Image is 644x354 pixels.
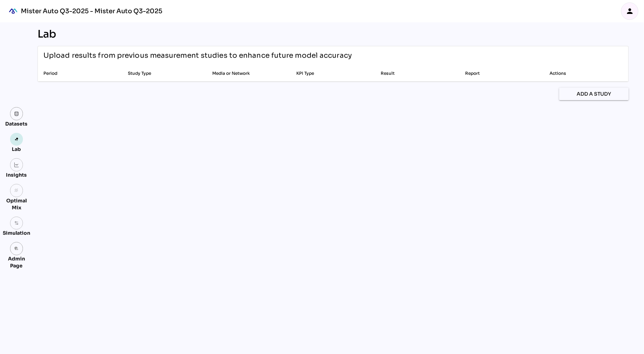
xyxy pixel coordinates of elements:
[6,120,28,127] div: Datasets
[14,188,19,193] i: grain
[14,246,19,251] i: admin_panel_settings
[14,162,19,167] img: graph.svg
[14,221,19,226] img: settings.svg
[14,111,19,116] img: data.svg
[6,3,21,19] div: mediaROI
[207,65,291,82] th: Media or Network
[559,88,629,100] button: Add a study
[544,65,628,82] th: Actions
[38,65,122,82] th: Period
[3,230,30,236] div: Simulation
[291,65,375,82] th: KPI Type
[375,65,460,82] th: Result
[43,50,352,61] div: Upload results from previous measurement studies to enhance future model accuracy
[14,137,19,142] img: lab.svg
[122,65,207,82] th: Study Type
[577,90,611,98] span: Add a study
[21,7,162,15] div: Mister Auto Q3-2025 - Mister Auto Q3-2025
[6,171,27,178] div: Insights
[460,65,544,82] th: Report
[626,7,634,15] i: person
[3,255,30,269] div: Admin Page
[38,28,629,40] div: Lab
[9,146,24,153] div: Lab
[3,197,30,211] div: Optimal Mix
